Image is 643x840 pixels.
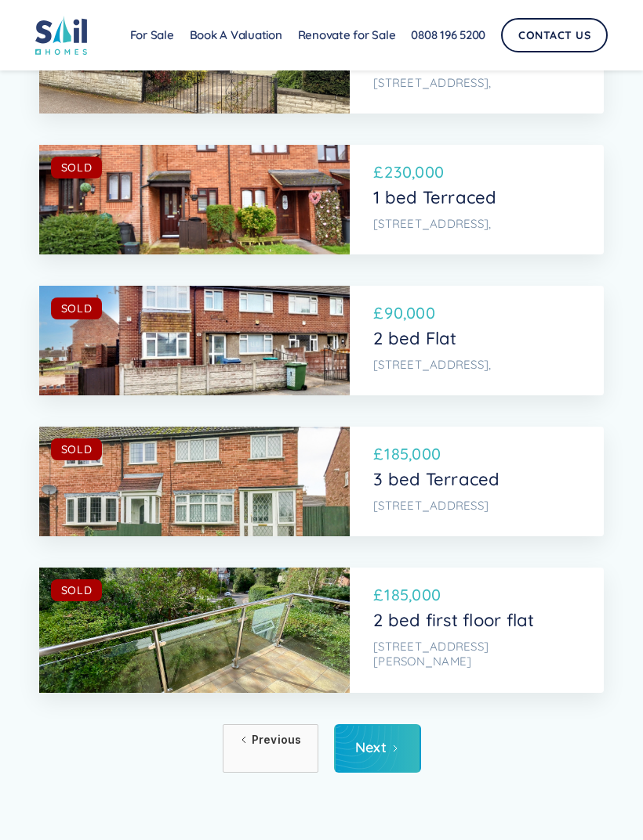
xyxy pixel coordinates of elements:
[403,20,493,51] a: 0808 196 5200
[223,724,318,773] a: Previous Page
[39,145,604,254] a: SOLD£230,0001 bed Terraced[STREET_ADDRESS],
[334,724,421,773] a: Next Page
[373,187,576,207] p: 1 bed Terraced
[35,16,87,55] img: sail home logo colored
[373,583,383,607] p: £
[61,582,93,598] div: SOLD
[373,216,576,232] p: [STREET_ADDRESS],
[252,732,302,748] div: Previous
[122,20,182,51] a: For Sale
[501,18,608,52] a: Contact Us
[355,740,387,755] div: Next
[373,301,383,325] p: £
[373,469,576,489] p: 3 bed Terraced
[373,75,576,91] p: [STREET_ADDRESS],
[384,442,441,466] p: 185,000
[182,20,290,51] a: Book A Valuation
[373,357,576,373] p: [STREET_ADDRESS],
[61,301,93,316] div: SOLD
[373,610,576,630] p: 2 bed first floor flat
[384,160,444,184] p: 230,000
[373,442,383,466] p: £
[290,20,404,51] a: Renovate for Sale
[61,160,93,175] div: SOLD
[373,639,576,669] p: [STREET_ADDRESS][PERSON_NAME]
[384,301,435,325] p: 90,000
[39,568,604,693] a: SOLD£185,0002 bed first floor flat[STREET_ADDRESS][PERSON_NAME]
[373,328,576,348] p: 2 bed Flat
[373,160,383,184] p: £
[39,724,604,773] div: List
[384,583,441,607] p: 185,000
[39,286,604,395] a: SOLD£90,0002 bed Flat[STREET_ADDRESS],
[373,498,576,514] p: [STREET_ADDRESS]
[61,442,93,457] div: SOLD
[39,427,604,536] a: SOLD£185,0003 bed Terraced[STREET_ADDRESS]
